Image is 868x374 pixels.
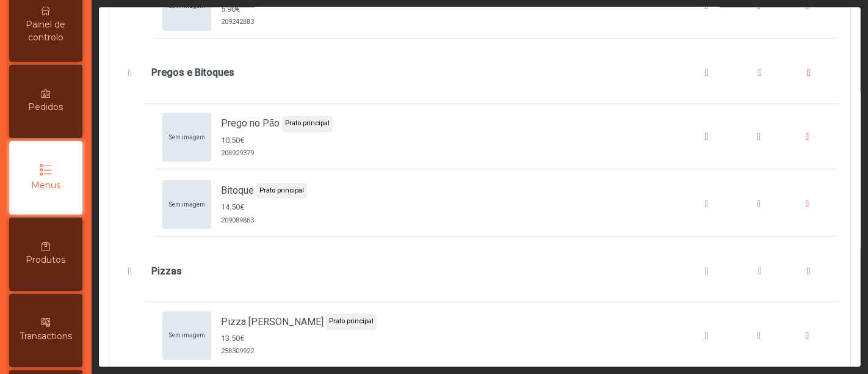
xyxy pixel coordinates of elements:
span: Sem imagem [169,133,205,142]
span: 5.90€ [221,3,240,15]
span: Prato principal [329,317,374,327]
span: Menus [31,179,60,192]
span: Painel de controlo [12,18,79,44]
span: 258309922 [221,346,377,357]
div: Bitoque [132,172,838,237]
b: Pizzas [151,264,182,279]
span: Prato principal [285,119,330,129]
span: Prego no Pão [221,116,280,131]
div: Pizza Marguerita [132,304,838,368]
div: Pregos e Bitoques [120,43,839,105]
b: Pregos e Bitoques [151,65,234,80]
span: 209089863 [221,216,307,226]
span: 10.50€ [221,134,244,146]
span: 209242883 [221,17,321,28]
span: Pizza [PERSON_NAME] [221,315,324,329]
span: Prato principal [259,186,304,196]
span: Pedidos [29,101,63,114]
span: Bitoque [221,183,254,198]
span: 208929379 [221,148,333,159]
span: Sem imagem [169,331,205,340]
span: Transactions [20,330,72,343]
span: Sem imagem [169,200,205,209]
span: 13.50€ [221,332,244,344]
span: 14.50€ [221,201,244,213]
div: Prego no Pão [132,105,838,169]
span: Produtos [26,254,66,266]
div: Pizzas [120,241,839,302]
